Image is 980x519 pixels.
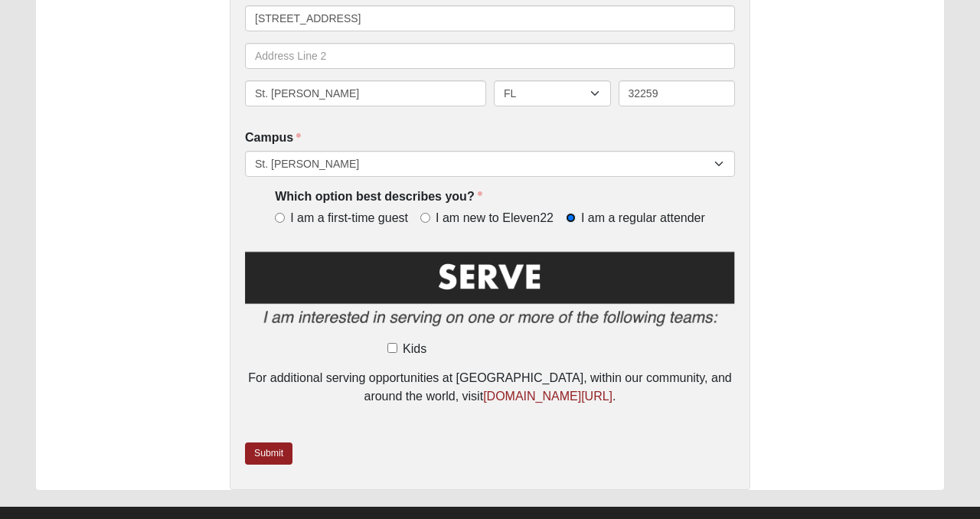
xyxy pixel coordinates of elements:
[483,390,612,403] a: [DOMAIN_NAME][URL]
[245,129,301,147] label: Campus
[275,213,285,223] input: I am a first-time guest
[436,210,554,227] span: I am new to Eleven22
[245,80,486,106] input: City
[619,80,736,106] input: Zip
[566,213,576,223] input: I am a regular attender
[245,43,735,69] input: Address Line 2
[245,369,735,406] div: For additional serving opportunities at [GEOGRAPHIC_DATA], within our community, and around the w...
[581,210,705,227] span: I am a regular attender
[403,340,426,358] span: Kids
[245,5,735,31] input: Address Line 1
[245,249,735,337] img: Serve2.png
[420,213,430,223] input: I am new to Eleven22
[387,343,397,353] input: Kids
[290,210,408,227] span: I am a first-time guest
[245,442,292,465] a: Submit
[275,188,482,206] label: Which option best describes you?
